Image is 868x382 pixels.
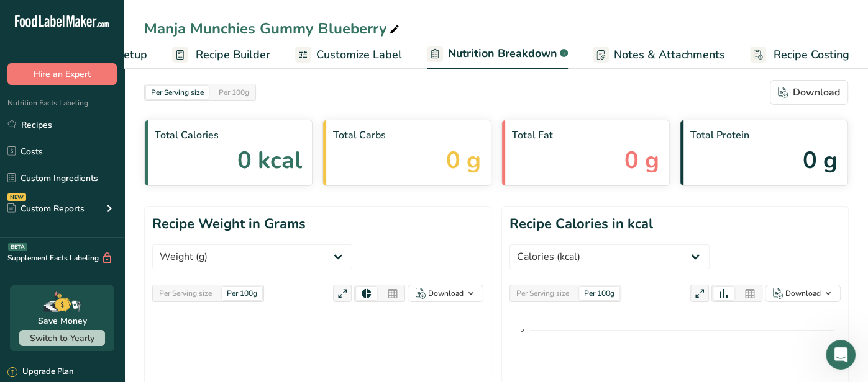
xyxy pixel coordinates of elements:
span: 0 g [624,143,659,178]
div: Manja Munchies Gummy Blueberry [144,17,402,40]
div: Rana says… [10,71,239,217]
h1: Recipe Calories in kcal [509,214,653,234]
button: go back [8,5,32,29]
div: Save Money [38,314,87,327]
button: Download [408,285,483,302]
button: Download [770,80,848,105]
iframe: Intercom live chat [826,340,856,370]
span: Nutrition Breakdown [448,45,557,62]
button: Gif picker [39,287,49,297]
img: Profile image for Rana [35,7,55,27]
button: Switch to Yearly [19,330,105,346]
div: NEW [7,193,26,201]
button: Upload attachment [59,287,69,297]
button: Send a message… [213,282,233,302]
span: Notes & Attachments [614,47,725,63]
a: Recipe Builder [172,41,270,69]
a: Customize Label [295,41,402,69]
h1: Recipe Weight in Grams [152,214,306,234]
div: Hi [PERSON_NAME] [20,79,194,91]
span: Total Carbs [333,128,480,143]
span: Total Calories [155,128,302,143]
div: Download [428,288,464,299]
span: Switch to Yearly [30,332,94,344]
div: Just checking in! How’s everything going with FLM so far? [20,97,194,122]
div: Per 100g [579,286,619,300]
div: Let’s chat! 👇 [20,171,194,183]
div: Close [218,5,240,27]
span: Recipe Costing [774,47,849,63]
div: Custom Reports [7,202,85,215]
span: Customize Label [316,47,402,63]
span: 0 kcal [237,143,302,178]
span: 0 g [446,143,481,178]
button: Emoji picker [19,287,29,297]
div: If you’ve got any questions or need a hand, I’m here to help! [20,128,194,164]
a: Recipe Costing [750,41,849,69]
span: 0 g [803,143,838,178]
span: Recipe Builder [196,47,270,63]
span: Total Protein [690,128,838,143]
button: Hire an Expert [7,63,117,85]
div: Hi [PERSON_NAME]Just checking in! How’s everything going with FLM so far?If you’ve got any questi... [10,71,204,190]
p: Active 4h ago [60,16,116,28]
div: BETA [8,243,27,251]
button: Download [765,285,841,302]
div: [PERSON_NAME] • Just now [20,192,124,200]
div: Download [778,85,840,100]
a: Nutrition Breakdown [427,40,568,69]
div: Per Serving size [154,286,217,300]
div: Per 100g [214,86,254,99]
tspan: 5 [520,326,524,333]
div: Per Serving size [511,286,574,300]
a: Notes & Attachments [593,41,725,69]
div: Upgrade Plan [7,366,73,378]
button: Start recording [79,287,89,297]
h1: [PERSON_NAME] [60,6,141,16]
div: Per Serving size [146,86,209,99]
div: Per 100g [222,286,262,300]
button: Home [194,5,218,29]
textarea: Message… [11,261,238,282]
div: Download [785,288,821,299]
span: Total Fat [512,128,659,143]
